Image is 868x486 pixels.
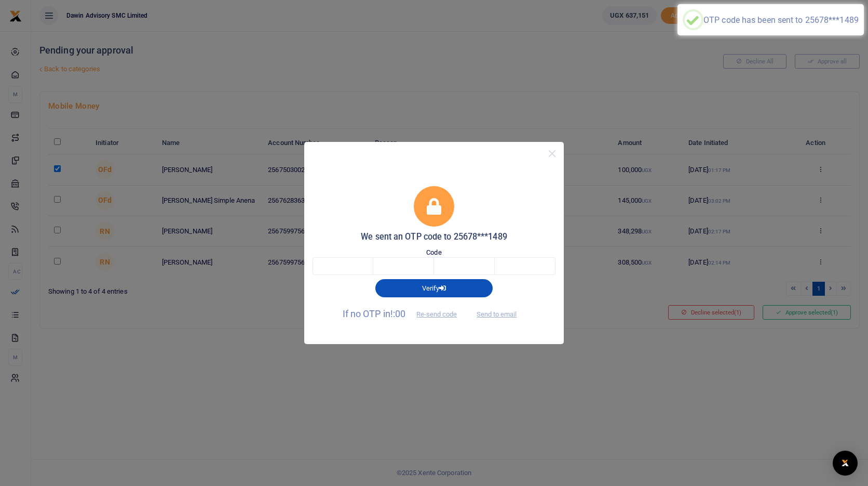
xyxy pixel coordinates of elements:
label: Code [426,247,441,258]
span: If no OTP in [343,308,466,319]
button: Verify [375,279,493,297]
h5: We sent an OTP code to 25678***1489 [313,232,555,242]
div: Open Intercom Messenger [833,451,858,476]
span: !:00 [390,308,405,319]
button: Close [545,146,560,161]
div: OTP code has been sent to 25678***1489 [703,15,859,25]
